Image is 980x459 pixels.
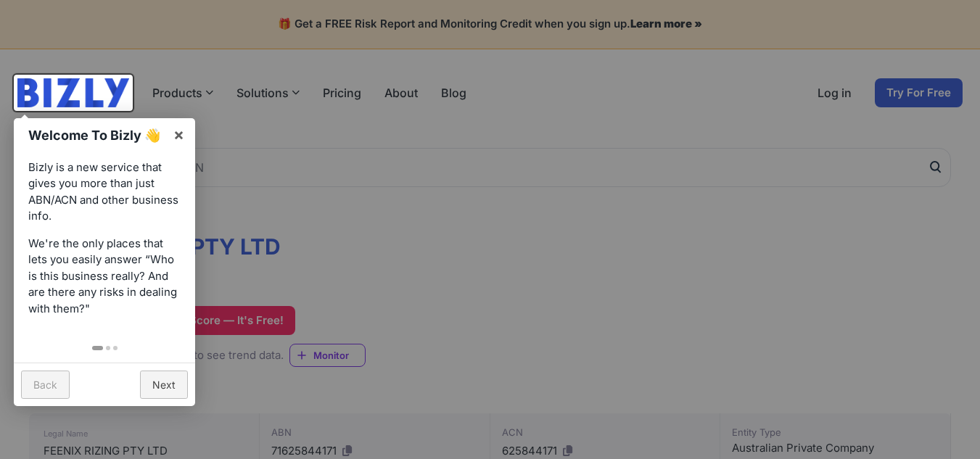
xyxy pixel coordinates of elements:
[21,371,70,399] a: Back
[28,125,165,145] h1: Welcome To Bizly 👋
[28,160,181,225] p: Bizly is a new service that gives you more than just ABN/ACN and other business info.
[140,371,188,399] a: Next
[162,118,195,151] a: ×
[28,236,181,318] p: We're the only places that lets you easily answer “Who is this business really? And are there any...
